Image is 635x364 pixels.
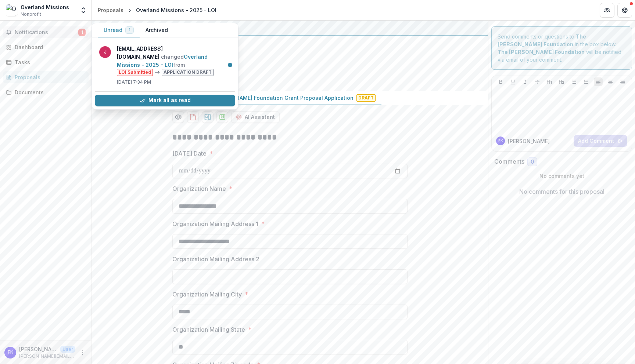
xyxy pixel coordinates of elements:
[216,111,228,123] button: download-proposal
[95,5,219,15] nav: breadcrumb
[21,3,69,11] div: Overland Missions
[509,77,517,86] button: Underline
[582,77,591,86] button: Ordered List
[98,23,140,37] button: Unread
[21,11,41,18] span: Nonprofit
[98,23,482,32] div: The [PERSON_NAME] Foundation
[3,86,89,98] a: Documents
[129,27,130,32] span: 1
[15,88,83,96] div: Documents
[172,255,259,263] p: Organization Mailing Address 2
[491,26,632,70] div: Send comments or questions to in the box below. will be notified via email of your comment.
[117,54,208,68] a: Overland Missions - 2025 - LOI
[498,139,503,143] div: Fiona Killough
[617,3,632,18] button: Get Help
[618,77,627,86] button: Align Right
[172,290,242,299] p: Organization Mailing City
[98,6,123,14] div: Proposals
[508,137,550,145] p: [PERSON_NAME]
[496,77,505,86] button: Bold
[606,77,615,86] button: Align Center
[172,111,184,123] button: Preview 306e1652-4990-4d0a-8676-bc7228a45779-1.pdf
[3,26,89,38] button: Notifications1
[356,94,376,102] span: Draft
[533,77,542,86] button: Strike
[531,159,534,165] span: 0
[140,23,174,37] button: Archived
[136,6,216,14] div: Overland Missions - 2025 - LOI
[574,135,627,147] button: Add Comment
[15,58,83,66] div: Tasks
[521,77,530,86] button: Italicize
[519,187,604,196] p: No comments for this proposal
[19,345,57,353] p: [PERSON_NAME]
[19,353,75,360] p: [PERSON_NAME][EMAIL_ADDRESS][DOMAIN_NAME]
[570,77,578,86] button: Bullet List
[557,77,566,86] button: Heading 2
[117,45,231,76] p: changed from
[78,3,89,18] button: Open entity switcher
[494,172,629,180] p: No comments yet
[3,71,89,83] a: Proposals
[3,56,89,68] a: Tasks
[95,95,235,106] button: Mark all as read
[199,94,354,102] p: The [PERSON_NAME] Foundation Grant Proposal Application
[60,346,75,353] p: User
[172,149,207,158] p: [DATE] Date
[98,42,470,51] h2: Overland Missions - 2025 - LOI
[15,29,78,36] span: Notifications
[545,77,554,86] button: Heading 1
[15,73,83,81] div: Proposals
[187,111,199,123] button: download-proposal
[231,111,280,123] button: AI Assistant
[15,43,83,51] div: Dashboard
[202,111,214,123] button: download-proposal
[498,49,585,55] strong: The [PERSON_NAME] Foundation
[172,325,245,334] p: Organization Mailing State
[172,184,226,193] p: Organization Name
[95,5,126,15] a: Proposals
[494,158,524,165] h2: Comments
[78,348,87,357] button: More
[594,77,603,86] button: Align Left
[6,4,18,16] img: Overland Missions
[172,219,258,228] p: Organization Mailing Address 1
[78,29,86,36] span: 1
[8,350,13,355] div: Fiona Killough
[600,3,614,18] button: Partners
[3,41,89,53] a: Dashboard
